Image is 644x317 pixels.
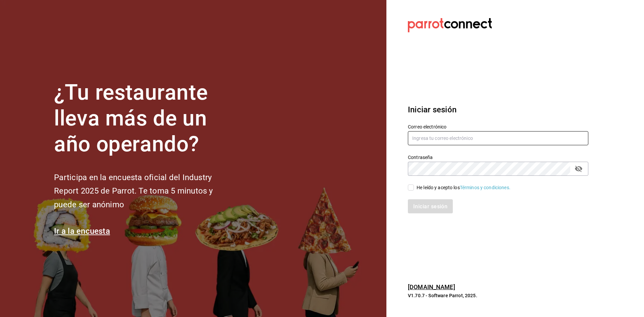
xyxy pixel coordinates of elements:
[54,80,208,157] font: ¿Tu restaurante lleva más de un año operando?
[408,124,446,129] font: Correo electrónico
[408,155,433,160] font: Contraseña
[573,163,584,174] button: campo de contraseña
[408,293,477,298] font: V1.70.7 - Software Parrot, 2025.
[417,185,460,190] font: He leído y acepto los
[408,105,457,114] font: Iniciar sesión
[54,173,213,210] font: Participa en la encuesta oficial del Industry Report 2025 de Parrot. Te toma 5 minutos y puede se...
[408,283,455,290] a: [DOMAIN_NAME]
[54,226,110,236] a: Ir a la encuesta
[460,185,511,190] a: Términos y condiciones.
[408,131,588,145] input: Ingresa tu correo electrónico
